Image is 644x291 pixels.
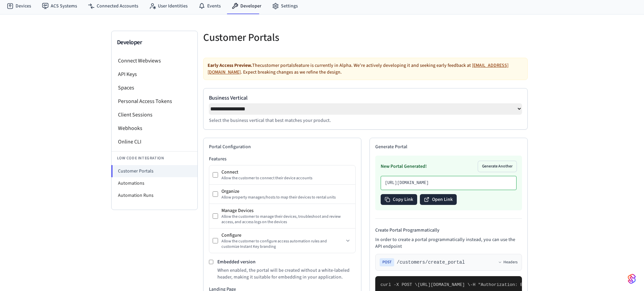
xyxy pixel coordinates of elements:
[397,259,465,266] span: /customers/create_portal
[112,108,197,122] li: Client Sessions
[209,143,356,150] h2: Portal Configuration
[112,95,197,108] li: Personal Access Tokens
[221,169,352,176] div: Connect
[111,165,197,177] li: Customer Portals
[203,58,528,80] div: The customer portals feature is currently in Alpha. We're actively developing it and seeking earl...
[470,282,597,287] span: -H "Authorization: Bearer seam_api_key_123456" \
[112,189,197,202] li: Automation Runs
[478,161,517,172] button: Generate Another
[375,227,522,234] h4: Create Portal Programmatically
[418,282,470,287] span: [URL][DOMAIN_NAME] \
[381,282,418,287] span: curl -X POST \
[498,260,518,265] button: Headers
[221,188,352,195] div: Organize
[221,232,344,239] div: Configure
[208,62,508,76] a: [EMAIL_ADDRESS][DOMAIN_NAME]
[381,194,417,205] button: Copy Link
[112,151,197,165] li: Low Code Integration
[208,62,252,69] strong: Early Access Preview.
[117,38,192,47] h3: Developer
[375,143,522,150] h2: Generate Portal
[112,68,197,81] li: API Keys
[221,207,352,214] div: Manage Devices
[209,117,522,124] p: Select the business vertical that best matches your product.
[209,94,522,102] label: Business Vertical
[203,31,361,45] h5: Customer Portals
[380,258,394,266] span: POST
[221,195,352,200] div: Allow property managers/hosts to map their devices to rental units
[112,135,197,149] li: Online CLI
[628,273,636,284] img: SeamLogoGradient.69752ec5.svg
[420,194,457,205] button: Open Link
[112,122,197,135] li: Webhooks
[112,177,197,189] li: Automations
[381,163,427,170] h3: New Portal Generated!
[217,259,256,265] label: Embedded version
[385,180,512,186] p: [URL][DOMAIN_NAME]
[209,156,356,162] h3: Features
[221,214,352,225] div: Allow the customer to manage their devices, troubleshoot and review access, and access logs on th...
[217,267,356,281] p: When enabled, the portal will be created without a white-labeled header, making it suitable for e...
[221,239,344,249] div: Allow the customer to configure access automation rules and customize Instant Key branding
[112,54,197,68] li: Connect Webviews
[112,81,197,95] li: Spaces
[221,176,352,181] div: Allow the customer to connect their device accounts
[375,236,522,250] p: In order to create a portal programmatically instead, you can use the API endpoint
